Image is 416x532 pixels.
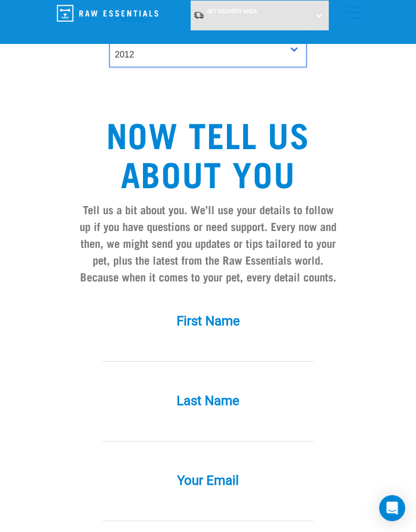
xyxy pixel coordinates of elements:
div: Open Intercom Messenger [379,495,405,521]
h4: Tell us a bit about you. We’ll use your details to follow up if you have questions or need suppor... [76,201,340,285]
h2: Now tell us about you [76,114,340,192]
label: First Name [67,311,349,331]
span: Set Delivery Area [207,8,257,14]
label: Last Name [67,391,349,411]
img: Raw Essentials Logo [57,5,158,22]
img: van-moving.png [193,11,204,20]
label: Your Email [67,471,349,490]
